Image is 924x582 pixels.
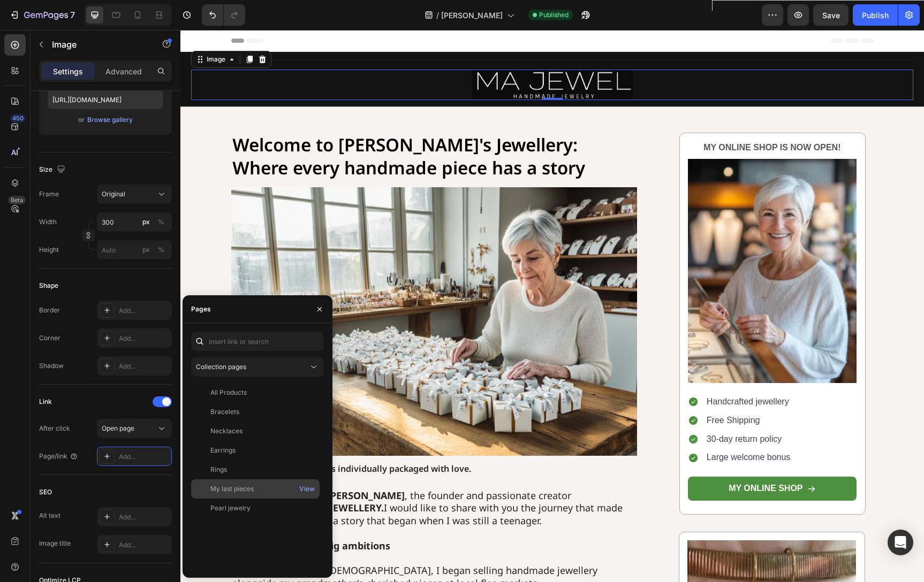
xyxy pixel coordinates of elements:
[191,304,211,314] div: Pages
[155,216,168,228] button: px
[441,10,503,21] span: [PERSON_NAME]
[853,4,898,26] button: Publish
[119,452,169,462] div: Add...
[105,66,142,77] p: Advanced
[299,481,315,496] button: View
[813,4,849,26] button: Save
[509,112,675,124] p: MY ONLINE SHOP IS NOW OPEN!
[140,243,153,256] button: %
[196,363,246,371] span: Collection pages
[210,484,254,494] div: My last pieces
[299,484,315,494] div: View
[526,422,610,433] p: Large welcome bonus
[202,4,245,26] div: Undo/Redo
[119,306,169,316] div: Add...
[526,366,610,378] p: Handcrafted jewellery
[97,212,172,232] input: px%
[39,361,64,371] div: Shadow
[526,404,610,415] p: 30-day return policy
[548,453,622,464] p: MY ONLINE SHOP
[39,487,52,497] div: SEO
[39,305,60,315] div: Border
[292,40,452,70] img: gempages_581468685143638953-8de584aa-85e7-4f6a-8942-5558591077ac.png
[10,114,26,122] div: 450
[210,388,247,397] div: All Products
[210,465,227,474] div: Rings
[52,460,456,497] p: Hello everyone! , the founder and passionate creator of I would like to share with you the journe...
[39,189,59,199] label: Frame
[436,10,439,21] span: /
[24,25,47,34] div: Image
[191,332,324,351] input: Insert link or search
[122,459,224,472] strong: I am [PERSON_NAME]
[191,357,324,377] button: Collection pages
[119,362,169,371] div: Add...
[102,189,125,199] span: Original
[39,539,71,548] div: Image title
[210,446,236,455] div: Earrings
[539,10,569,20] span: Published
[51,103,457,151] h1: Welcome to [PERSON_NAME]'s Jewellery: Where every handmade piece has a story
[210,407,239,417] div: Bracelets
[158,217,164,227] div: %
[52,38,143,51] p: Image
[39,163,67,177] div: Size
[39,245,59,255] label: Height
[48,90,163,109] input: https://example.com/image.jpg
[39,217,57,227] label: Width
[4,4,80,26] button: 7
[97,419,172,438] button: Open page
[158,245,164,255] div: %
[53,66,83,77] p: Settings
[39,333,60,343] div: Corner
[140,216,153,228] button: %
[39,281,58,290] div: Shape
[888,530,913,555] div: Open Intercom Messenger
[52,433,456,445] p: Each piece of jewellery is individually packaged with love.
[52,509,210,522] strong: A young start with big ambitions
[102,424,134,432] span: Open page
[61,471,203,484] strong: [PERSON_NAME]'S JEWELLERY.
[39,451,78,461] div: Page/link
[52,534,456,560] p: At the tender age of [DEMOGRAPHIC_DATA], I began selling handmade jewellery alongside my grandmot...
[51,157,457,426] img: gempages_581468685143638953-fe5da3ab-1567-4e78-8e27-859a654a0538.png
[87,114,133,125] button: Browse gallery
[210,503,251,513] div: Pearl jewelry
[180,30,924,582] iframe: Design area
[97,185,172,204] button: Original
[862,10,889,21] div: Publish
[8,196,26,204] div: Beta
[526,385,610,396] p: Free Shipping
[70,9,75,21] p: 7
[119,334,169,343] div: Add...
[155,243,168,256] button: px
[508,447,676,471] a: MY ONLINE SHOP
[78,113,85,126] span: or
[39,424,70,433] div: After click
[119,540,169,550] div: Add...
[822,11,840,20] span: Save
[39,397,52,407] div: Link
[142,245,150,255] div: px
[97,240,172,259] input: px%
[87,115,133,125] div: Browse gallery
[508,129,676,353] img: gempages_581468685143638953-701611a3-9871-41a4-9e9a-3058f3fe82cb.png
[119,512,169,522] div: Add...
[39,511,60,520] div: Alt text
[210,426,243,436] div: Necklaces
[142,217,150,227] div: px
